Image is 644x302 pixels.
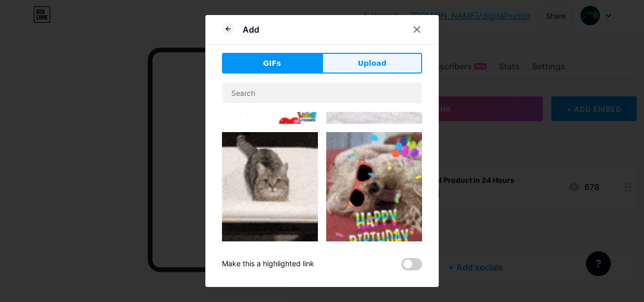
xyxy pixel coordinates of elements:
[222,132,318,252] img: Gihpy
[322,53,422,74] button: Upload
[243,23,259,36] div: Add
[263,58,281,69] span: GIFs
[326,132,422,258] img: Gihpy
[222,53,322,74] button: GIFs
[358,58,386,69] span: Upload
[222,258,314,270] div: Make this a highlighted link
[222,82,422,103] input: Search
